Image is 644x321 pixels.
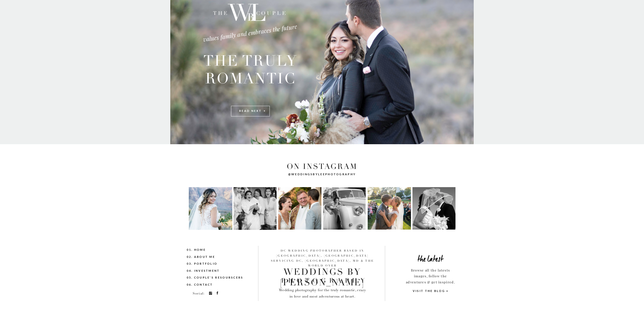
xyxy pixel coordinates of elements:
[279,287,366,300] p: Wedding photography for the truly romantic, crazy in love and most adventurous at heart.
[405,267,456,284] a: Browse all the latests images, follow the adventures & get inspired.
[187,247,236,253] a: 01. Home
[238,108,263,112] a: READ NEXT
[410,288,448,300] a: VISIT THE BLOG
[404,251,457,266] a: the latest
[187,275,256,281] a: 05. couple's resourscers
[187,261,236,267] a: 03. Portfolio
[193,292,207,298] div: Social:
[194,52,307,91] h2: the truly romantic
[192,21,308,47] h3: values family and embraces the future
[268,248,377,262] p: DC wedding photorapher BASED IN [GEOGRAPHIC_DATA], [GEOGRAPHIC_DATA] servicing Dc, [GEOGRAPHIC_DA...
[179,9,322,18] h2: THE COUPLE
[187,282,236,288] a: 06. Contact
[286,162,358,171] div: on instagram
[187,268,236,274] a: 04. investment
[260,172,385,180] div: @weddingsbyleephotography
[268,267,377,288] p: weddings By [PERSON_NAME]
[187,254,236,260] a: 02. About me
